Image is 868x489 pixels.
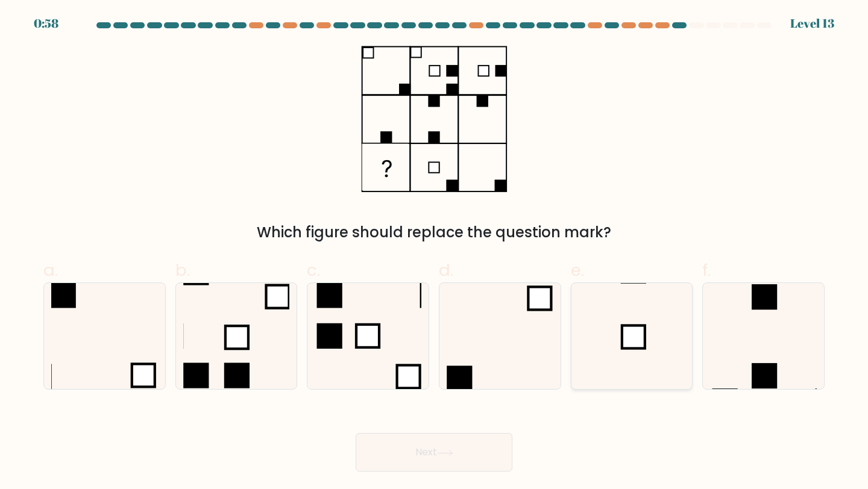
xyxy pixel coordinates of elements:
span: d. [439,258,453,282]
span: e. [571,258,584,282]
div: 0:58 [34,14,58,33]
span: b. [175,258,190,282]
span: a. [43,258,58,282]
div: Which figure should replace the question mark? [51,222,817,243]
button: Next [356,433,512,472]
span: f. [702,258,711,282]
div: Level 13 [790,14,834,33]
span: c. [307,258,320,282]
